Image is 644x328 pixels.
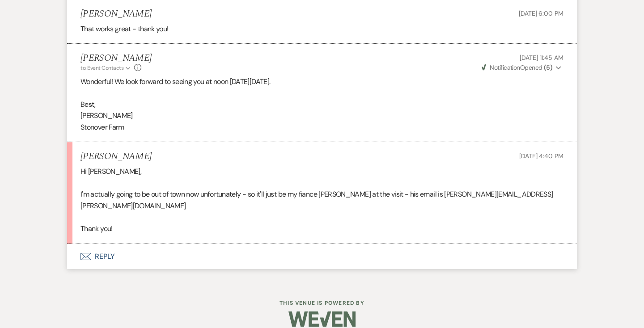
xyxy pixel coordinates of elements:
[80,64,123,71] span: to: Event Contacts
[520,54,563,62] span: [DATE] 11:45 AM
[80,76,563,88] p: Wonderful! We look forward to seeing you at noon [DATE][DATE].
[80,99,563,110] p: Best,
[519,152,563,160] span: [DATE] 4:40 PM
[80,223,563,235] p: Thank you!
[482,63,552,71] span: Opened
[80,23,563,35] p: That works great - thank you!
[80,122,563,133] p: Stonover Farm
[80,189,563,211] p: I'm actually going to be out of town now unfortunately - so it'll just be my fiance [PERSON_NAME]...
[490,63,520,71] span: Notification
[80,151,152,162] h5: [PERSON_NAME]
[80,53,152,64] h5: [PERSON_NAME]
[480,63,563,72] button: NotificationOpened (5)
[80,8,152,20] h5: [PERSON_NAME]
[80,166,563,177] p: Hi [PERSON_NAME],
[544,63,552,71] strong: ( 5 )
[80,64,132,72] button: to: Event Contacts
[519,9,563,17] span: [DATE] 6:00 PM
[80,110,563,122] p: [PERSON_NAME]
[67,244,577,269] button: Reply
